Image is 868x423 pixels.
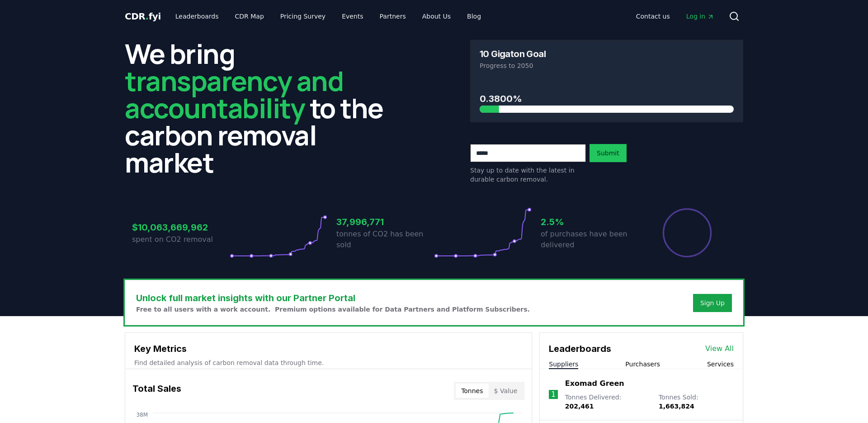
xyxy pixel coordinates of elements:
[132,382,181,400] h3: Total Sales
[625,360,660,369] button: Purchasers
[125,40,398,176] h2: We bring to the carbon removal market
[489,384,523,398] button: $ Value
[629,8,722,24] nav: Main
[336,229,434,250] p: tonnes of CO2 has been sold
[168,8,226,24] a: Leaderboards
[541,215,638,229] h3: 2.5%
[373,8,413,24] a: Partners
[659,403,694,410] span: 1,663,824
[125,10,161,23] a: CDR.fyi
[480,61,734,70] p: Progress to 2050
[415,8,458,24] a: About Us
[565,393,650,411] p: Tonnes Delivered :
[700,298,725,308] a: Sign Up
[565,403,594,410] span: 202,461
[125,62,343,126] span: transparency and accountability
[168,8,488,24] nav: Main
[273,8,333,24] a: Pricing Survey
[134,342,523,356] h3: Key Metrics
[125,11,161,22] span: CDR fyi
[679,8,722,24] a: Log in
[336,215,434,229] h3: 37,996,771
[136,291,530,305] h3: Unlock full market insights with our Partner Portal
[470,166,586,184] p: Stay up to date with the latest in durable carbon removal.
[134,358,523,367] p: Find detailed analysis of carbon removal data through time.
[136,412,148,418] tspan: 38M
[456,384,488,398] button: Tonnes
[132,221,230,234] h3: $10,063,669,962
[705,343,734,354] a: View All
[549,360,578,369] button: Suppliers
[335,8,370,24] a: Events
[629,8,677,24] a: Contact us
[590,144,627,162] button: Submit
[146,11,149,22] span: .
[662,207,712,258] div: Percentage of sales delivered
[228,8,271,24] a: CDR Map
[136,305,530,314] p: Free to all users with a work account. Premium options available for Data Partners and Platform S...
[480,92,734,106] h3: 0.3800%
[686,12,714,21] span: Log in
[551,389,556,400] p: 1
[480,49,546,58] h3: 10 Gigaton Goal
[541,229,638,250] p: of purchases have been delivered
[707,360,734,369] button: Services
[549,342,611,356] h3: Leaderboards
[132,234,230,245] p: spent on CO2 removal
[659,393,734,411] p: Tonnes Sold :
[693,294,732,312] button: Sign Up
[460,8,488,24] a: Blog
[565,378,624,389] a: Exomad Green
